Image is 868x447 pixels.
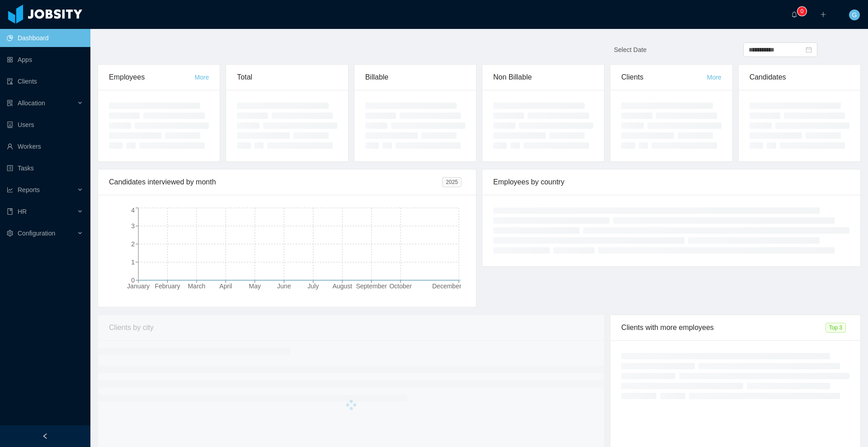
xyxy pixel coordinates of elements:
[131,277,135,284] tspan: 0
[442,177,462,187] span: 2025
[7,100,13,106] i: icon: solution
[621,65,707,90] div: Clients
[194,74,209,81] a: More
[131,207,135,214] tspan: 4
[237,65,337,90] div: Total
[127,282,150,290] tspan: January
[365,65,465,90] div: Billable
[797,7,807,16] sup: 0
[18,186,40,193] span: Reports
[7,51,83,69] a: icon: appstoreApps
[7,187,13,193] i: icon: line-chart
[277,282,291,290] tspan: June
[219,282,232,290] tspan: April
[820,11,826,18] i: icon: plus
[806,47,812,53] i: icon: calendar
[389,282,412,290] tspan: October
[750,65,849,90] div: Candidates
[7,29,83,47] a: icon: pie-chartDashboard
[18,230,55,237] span: Configuration
[249,282,261,290] tspan: May
[356,282,387,290] tspan: September
[131,222,135,230] tspan: 3
[432,282,462,290] tspan: December
[131,259,135,266] tspan: 1
[188,282,205,290] tspan: March
[18,99,45,107] span: Allocation
[791,11,797,18] i: icon: bell
[493,65,593,90] div: Non Billable
[707,74,722,81] a: More
[307,282,319,290] tspan: July
[332,282,352,290] tspan: August
[109,169,442,195] div: Candidates interviewed by month
[621,315,825,340] div: Clients with more employees
[7,137,83,155] a: icon: userWorkers
[826,323,846,333] span: Top 3
[155,282,180,290] tspan: February
[614,46,646,53] span: Select Date
[7,230,13,236] i: icon: setting
[7,159,83,177] a: icon: profileTasks
[7,208,13,215] i: icon: book
[109,65,194,90] div: Employees
[7,72,83,90] a: icon: auditClients
[7,116,83,134] a: icon: robotUsers
[131,240,135,248] tspan: 2
[852,9,857,20] span: G
[18,208,27,215] span: HR
[493,169,849,195] div: Employees by country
